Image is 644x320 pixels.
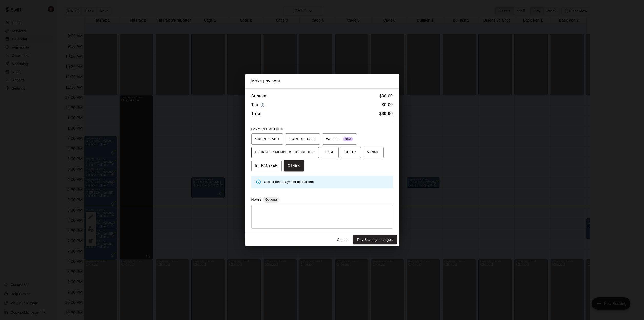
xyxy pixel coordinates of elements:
[367,148,380,157] span: VENMO
[251,93,268,99] h6: Subtotal
[353,235,397,244] button: Pay & apply changes
[251,133,283,145] button: CREDIT CARD
[245,74,399,89] h2: Make payment
[251,160,282,171] button: E-TRANSFER
[382,101,393,108] h6: $ 0.00
[363,147,384,158] button: VENMO
[322,133,357,145] button: WALLET New
[255,162,278,170] span: E-TRANSFER
[285,133,320,145] button: POINT OF SALE
[255,135,279,143] span: CREDIT CARD
[251,111,262,116] b: Total
[251,127,283,131] span: PAYMENT METHOD
[263,198,279,201] span: Optional
[321,147,339,158] button: CASH
[251,197,261,201] label: Notes
[251,101,266,108] h6: Tax
[289,135,316,143] span: POINT OF SALE
[325,148,334,157] span: CASH
[379,93,393,99] h6: $ 30.00
[326,135,353,143] span: WALLET
[341,147,361,158] button: CHECK
[334,235,351,244] button: Cancel
[288,162,300,170] span: OTHER
[251,147,319,158] button: PACKAGE / MEMBERSHIP CREDITS
[255,148,315,157] span: PACKAGE / MEMBERSHIP CREDITS
[379,111,393,116] b: $ 30.00
[284,160,304,171] button: OTHER
[343,136,353,143] span: New
[345,148,357,157] span: CHECK
[264,180,314,184] span: Collect other payment off-platform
